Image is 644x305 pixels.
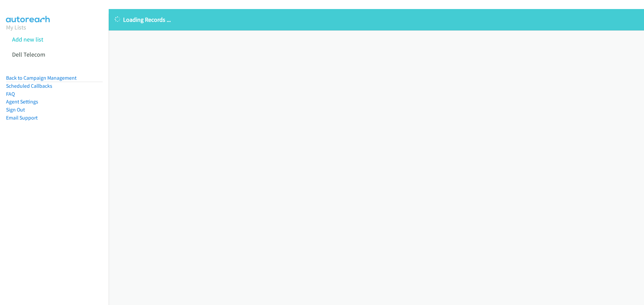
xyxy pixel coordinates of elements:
[12,35,43,43] a: Add new list
[6,98,38,105] a: Agent Settings
[6,91,15,97] a: FAQ
[6,23,26,31] a: My Lists
[6,75,76,81] a: Back to Campaign Management
[6,83,52,89] a: Scheduled Callbacks
[12,51,45,58] a: Dell Telecom
[6,106,25,113] a: Sign Out
[6,115,38,121] a: Email Support
[115,15,638,24] p: Loading Records ...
